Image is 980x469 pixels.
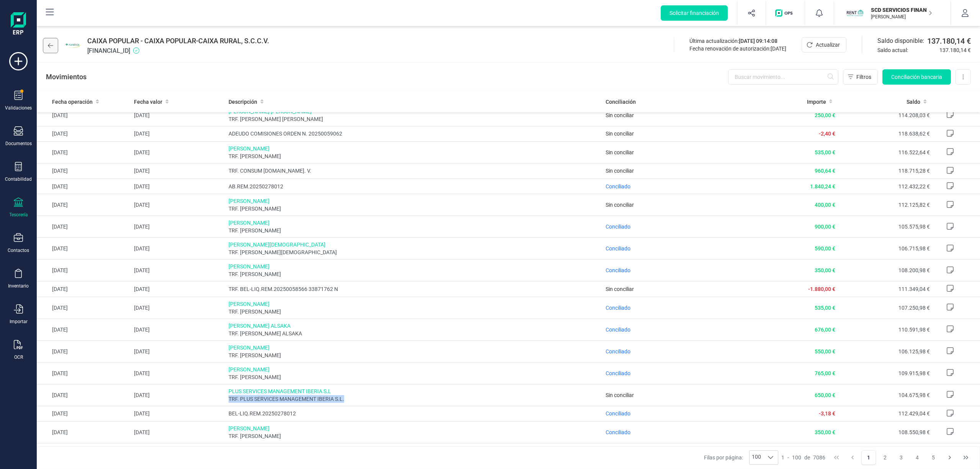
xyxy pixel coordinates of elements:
[37,281,131,297] td: [DATE]
[846,5,863,21] img: SC
[815,224,835,230] span: 900,00 €
[5,141,32,147] div: Documentos
[229,395,600,403] span: TRF. PLUS SERVICES MANAGEMENT IBERIA S.L.
[229,270,600,278] span: TRF. [PERSON_NAME]
[9,212,28,218] div: Tesorería
[606,429,630,435] span: Conciliado
[229,263,600,270] span: [PERSON_NAME]
[8,247,29,253] div: Contactos
[845,450,860,465] button: Previous Page
[131,384,225,406] td: [DATE]
[229,366,600,373] span: [PERSON_NAME]
[838,406,933,421] td: 112.429,04 €
[606,305,630,311] span: Conciliado
[819,131,835,137] span: -2,40 €
[838,179,933,194] td: 112.432,22 €
[229,322,600,330] span: [PERSON_NAME] ALSAKA
[606,168,634,174] span: Sin conciliar
[606,183,630,190] span: Conciliado
[894,450,908,465] button: Page 3
[838,443,933,465] td: 113.585,82 €
[838,281,933,297] td: 111.349,04 €
[891,73,942,81] span: Conciliación bancaria
[882,69,951,85] button: Conciliación bancaria
[843,1,941,25] button: SCSCD SERVICIOS FINANCIEROS SL[PERSON_NAME]
[37,104,131,126] td: [DATE]
[815,168,835,174] span: 960,64 €
[606,327,630,333] span: Conciliado
[229,167,600,175] span: TRF. CONSUM [DOMAIN_NAME]. V.
[838,104,933,126] td: 114.208,03 €
[37,216,131,238] td: [DATE]
[131,406,225,421] td: [DATE]
[815,112,835,118] span: 250,00 €
[838,216,933,238] td: 105.575,98 €
[37,362,131,384] td: [DATE]
[131,141,225,163] td: [DATE]
[804,454,810,461] span: de
[229,351,600,359] span: TRF. [PERSON_NAME]
[229,425,600,432] span: [PERSON_NAME]
[815,202,835,208] span: 400,00 €
[131,104,225,126] td: [DATE]
[229,115,600,123] span: TRF. [PERSON_NAME] [PERSON_NAME]
[8,283,29,289] div: Inventario
[131,179,225,194] td: [DATE]
[750,451,763,464] span: 100
[606,410,630,417] span: Conciliado
[878,450,892,465] button: Page 2
[808,286,835,292] span: -1.880,00 €
[10,319,28,325] div: Importar
[877,36,924,46] span: Saldo disponible:
[838,260,933,281] td: 108.200,98 €
[704,450,778,465] div: Filas por página:
[37,194,131,216] td: [DATE]
[131,238,225,260] td: [DATE]
[871,6,932,14] p: SCD SERVICIOS FINANCIEROS SL
[229,344,600,351] span: [PERSON_NAME]
[14,354,23,360] div: OCR
[229,183,600,190] span: AB.REM.20250278012
[229,387,600,395] span: PLUS SERVICES MANAGEMENT IBERIA S.L
[771,1,800,25] button: Logo de OPS
[131,319,225,340] td: [DATE]
[815,305,835,311] span: 535,00 €
[229,373,600,381] span: TRF. [PERSON_NAME]
[37,421,131,443] td: [DATE]
[942,450,957,465] button: Next Page
[815,370,835,376] span: 765,00 €
[606,286,634,292] span: Sin conciliar
[781,454,825,461] div: -
[775,9,795,17] img: Logo de OPS
[37,179,131,194] td: [DATE]
[792,454,801,461] span: 100
[861,450,876,465] button: Page 1
[229,308,600,315] span: TRF. [PERSON_NAME]
[37,443,131,465] td: [DATE]
[781,454,784,461] span: 1
[131,281,225,297] td: [DATE]
[5,105,32,111] div: Validaciones
[927,36,971,46] span: 137.180,14 €
[37,126,131,141] td: [DATE]
[838,384,933,406] td: 104.675,98 €
[815,327,835,333] span: 676,00 €
[689,45,786,52] div: Fecha renovación de autorización:
[606,224,630,230] span: Conciliado
[606,131,634,137] span: Sin conciliar
[131,216,225,238] td: [DATE]
[829,450,844,465] button: First Page
[229,300,600,308] span: [PERSON_NAME]
[606,267,630,273] span: Conciliado
[843,69,878,85] button: Filtros
[810,183,835,190] span: 1.840,24 €
[131,340,225,362] td: [DATE]
[815,149,835,155] span: 535,00 €
[87,46,269,56] span: [FINANCIAL_ID]
[807,98,826,106] span: Importe
[131,163,225,178] td: [DATE]
[37,319,131,340] td: [DATE]
[131,194,225,216] td: [DATE]
[838,238,933,260] td: 106.715,98 €
[229,410,600,417] span: BEL-LIQ.REM.20250278012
